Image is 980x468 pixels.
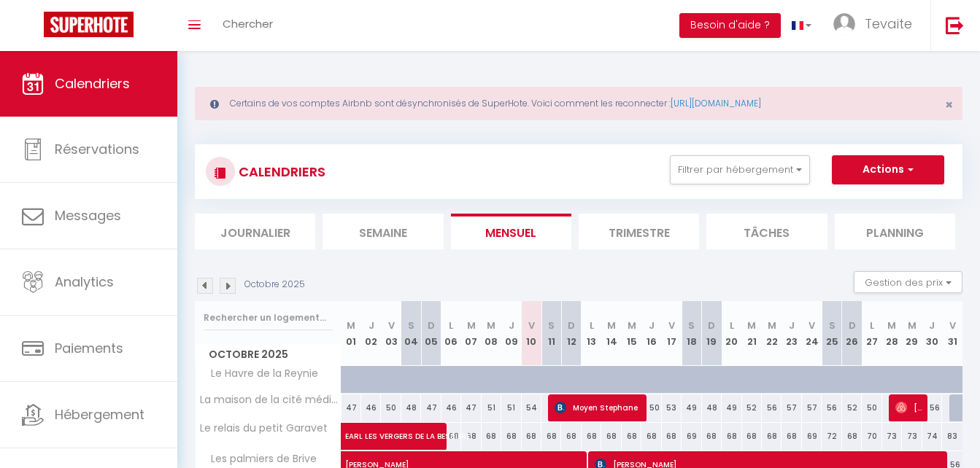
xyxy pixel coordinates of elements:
div: 49 [722,394,741,421]
th: 11 [541,301,561,366]
th: 29 [902,301,922,366]
div: 68 [742,423,762,450]
abbr: L [870,319,874,332]
div: 50 [381,394,401,421]
th: 12 [561,301,581,366]
abbr: D [428,319,435,332]
th: 19 [702,301,722,366]
abbr: V [388,319,395,332]
img: Super Booking [44,12,134,37]
div: 69 [802,423,822,450]
th: 13 [582,301,601,366]
th: 08 [482,301,501,366]
abbr: S [548,319,555,332]
th: 17 [662,301,682,366]
th: 27 [862,301,881,366]
span: Le Havre de la Reynie [198,366,322,382]
span: EARL LES VERGERS DE LA BESSIERE [345,415,513,442]
li: Planning [835,214,955,249]
input: Rechercher un logement... [204,305,333,331]
li: Journalier [195,214,315,249]
div: 52 [842,394,862,421]
span: Octobre 2025 [196,344,341,365]
abbr: L [590,319,594,332]
div: 57 [782,394,801,421]
div: 56 [822,394,841,421]
li: Trimestre [579,214,699,249]
th: 14 [601,301,621,366]
button: Close [945,98,953,112]
span: × [945,95,953,114]
div: 83 [942,423,962,450]
div: 68 [782,423,801,450]
li: Tâches [706,214,827,249]
div: 69 [682,423,701,450]
div: 47 [342,394,361,421]
a: EARL LES VERGERS DE LA BESSIERE [342,423,361,451]
th: 03 [381,301,401,366]
abbr: M [628,319,636,332]
abbr: S [829,319,836,332]
li: Mensuel [451,214,571,249]
abbr: J [509,319,514,332]
th: 21 [742,301,762,366]
img: ... [833,13,855,35]
abbr: S [688,319,695,332]
button: Filtrer par hébergement [670,155,810,184]
div: Certains de vos comptes Airbnb sont désynchronisés de SuperHote. Voici comment les reconnecter : [195,87,962,120]
abbr: M [887,319,896,332]
p: Octobre 2025 [244,278,305,292]
th: 28 [882,301,902,366]
abbr: M [747,319,756,332]
div: 47 [461,394,481,421]
span: Messages [55,206,121,225]
div: 68 [702,423,722,450]
th: 04 [401,301,421,366]
div: 68 [641,423,661,450]
th: 09 [501,301,521,366]
div: 50 [862,394,881,421]
div: 50 [641,394,661,421]
th: 24 [802,301,822,366]
div: 54 [522,394,541,421]
div: 57 [802,394,822,421]
img: logout [946,16,964,34]
span: Hébergement [55,405,144,424]
div: 72 [822,423,841,450]
span: Tevaite [865,15,912,33]
abbr: M [908,319,917,332]
a: [URL][DOMAIN_NAME] [671,97,761,109]
abbr: D [849,319,856,332]
th: 23 [782,301,801,366]
abbr: V [668,319,675,332]
abbr: L [730,319,734,332]
div: 68 [601,423,621,450]
div: 46 [441,394,461,421]
div: 70 [862,423,881,450]
th: 31 [942,301,962,366]
div: 53 [662,394,682,421]
div: 68 [622,423,641,450]
button: Gestion des prix [854,271,962,293]
div: 48 [401,394,421,421]
th: 20 [722,301,741,366]
span: [PERSON_NAME] [895,394,922,421]
div: 51 [482,394,501,421]
button: Actions [832,155,944,184]
span: Moyen Stephane [555,394,640,421]
div: 73 [882,423,902,450]
div: 68 [662,423,682,450]
abbr: M [607,319,616,332]
th: 16 [641,301,661,366]
abbr: D [568,319,575,332]
div: 56 [762,394,782,421]
span: Réservations [55,140,139,158]
abbr: D [708,319,715,332]
div: 52 [742,394,762,421]
span: Le relais du petit Garavet [198,423,328,434]
abbr: J [369,319,374,332]
th: 26 [842,301,862,366]
div: 51 [501,394,521,421]
th: 02 [361,301,381,366]
th: 01 [342,301,361,366]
